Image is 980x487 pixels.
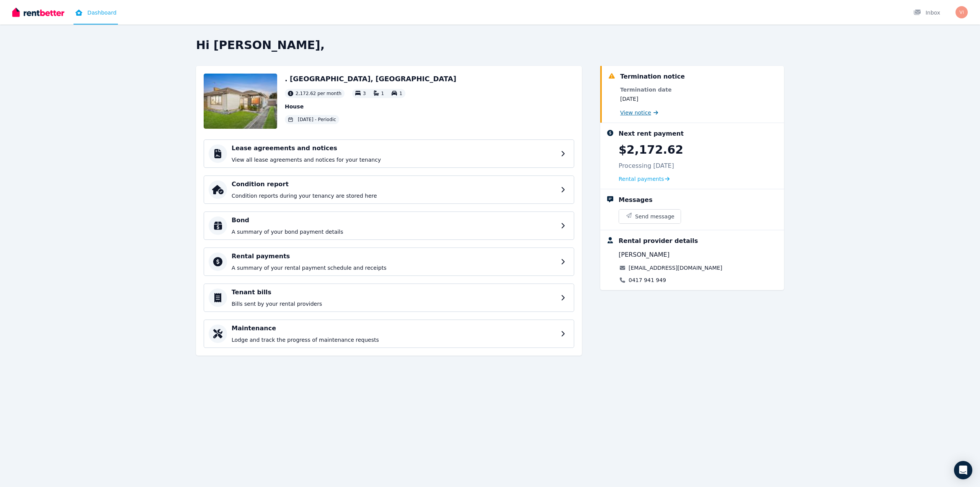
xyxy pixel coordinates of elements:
h4: Lease agreements and notices [232,144,556,153]
div: Inbox [913,9,940,16]
span: 2,172.62 per month [296,90,341,97]
h4: Bond [232,216,556,225]
dd: [DATE] [620,95,672,103]
p: A summary of your rental payment schedule and receipts [232,264,556,272]
div: Termination notice [620,72,685,81]
span: 3 [363,91,366,96]
p: Lodge and track the progress of maintenance requests [232,336,556,344]
h4: Maintenance [232,324,556,333]
img: Property Url [204,74,277,129]
p: Processing [DATE] [619,161,674,171]
p: $2,172.62 [619,143,683,157]
p: A summary of your bond payment details [232,228,556,236]
a: Rental payments [619,175,670,183]
img: Vishal Hakmana Kodithuwakkuge [955,6,968,18]
span: 1 [399,91,402,96]
p: View all lease agreements and notices for your tenancy [232,156,556,164]
a: [EMAIL_ADDRESS][DOMAIN_NAME] [629,264,722,272]
a: 0417 941 949 [629,276,666,284]
h4: Rental payments [232,252,556,261]
div: Open Intercom Messenger [954,461,972,479]
p: House [285,103,456,110]
h4: Condition report [232,180,556,189]
h2: . [GEOGRAPHIC_DATA], [GEOGRAPHIC_DATA] [285,74,456,84]
div: Next rent payment [619,129,684,138]
span: 1 [381,91,384,96]
span: View notice [620,109,651,116]
span: [DATE] - Periodic [298,116,336,123]
span: Rental payments [619,175,664,183]
dt: Termination date [620,86,672,93]
button: Send message [619,210,681,223]
p: Condition reports during your tenancy are stored here [232,192,556,200]
span: Send message [635,213,675,220]
p: Bills sent by your rental providers [232,300,556,308]
a: View notice [620,109,658,116]
h4: Tenant bills [232,288,556,297]
div: Messages [619,195,652,205]
h2: Hi [PERSON_NAME], [196,38,784,52]
div: Rental provider details [619,236,698,246]
span: [PERSON_NAME] [619,250,670,259]
img: RentBetter [12,7,64,18]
